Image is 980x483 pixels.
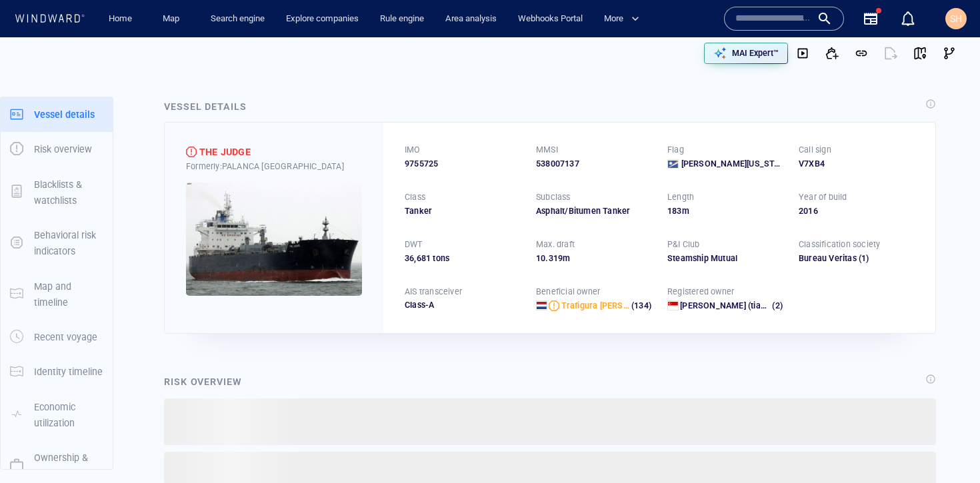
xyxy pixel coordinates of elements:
[770,300,783,312] span: (2)
[667,206,682,216] span: 183
[375,7,429,31] a: Rule engine
[186,147,197,157] div: High risk
[680,300,783,312] a: [PERSON_NAME] (tianjin) Shipping Leasing Co. Lt (2)
[536,253,545,263] span: 10
[1,132,113,167] button: Risk overview
[1,330,113,343] a: Recent voyage
[704,43,788,64] button: MAI Expert™
[732,47,779,59] p: MAI Expert™
[199,144,251,160] div: THE JUDGE
[536,239,575,250] p: Max. draft
[1,287,113,300] a: Map and timeline
[405,300,434,310] span: Class-A
[799,144,831,156] p: Call sign
[536,286,600,298] p: Beneficial owner
[99,7,141,31] button: Home
[817,39,847,68] button: Add to vessel list
[563,253,570,263] span: m
[157,7,189,31] a: Map
[34,329,97,345] p: Recent voyage
[799,239,880,250] p: Classification society
[405,252,520,264] div: 36,681 tons
[164,398,936,445] span: ‌
[900,11,916,27] div: Notification center
[440,7,502,31] a: Area analysis
[1,167,113,219] button: Blacklists & watchlists
[405,158,438,170] span: 9755725
[1,320,113,354] button: Recent voyage
[681,158,783,170] span: [PERSON_NAME][US_STATE]
[1,354,113,389] button: Identity timeline
[405,205,520,217] div: Tanker
[536,158,651,170] div: 538007137
[536,205,651,217] div: Asphalt/Bitumen Tanker
[34,450,103,482] p: Ownership & management
[667,252,783,264] div: Steamship Mutual
[405,191,425,203] p: Class
[34,107,95,123] p: Vessel details
[164,374,242,390] div: Risk overview
[1,143,113,155] a: Risk overview
[34,141,92,157] p: Risk overview
[34,278,103,311] p: Map and timeline
[667,191,694,203] p: Length
[1,459,113,472] a: Ownership & management
[788,39,817,68] button: Download video
[281,7,364,31] a: Explore companies
[923,423,970,473] iframe: Chat
[1,390,113,441] button: Economic utilization
[561,300,651,312] a: Trafigura [PERSON_NAME] B.v. (134)
[152,7,195,31] button: Map
[549,253,563,263] span: 319
[34,364,103,380] p: Identity timeline
[103,7,137,31] a: Home
[186,161,362,173] div: Formerly: PALANCA [GEOGRAPHIC_DATA]
[405,144,421,156] p: IMO
[205,7,270,31] a: Search engine
[536,191,571,203] p: Subclass
[799,158,914,170] div: V7XB4
[943,5,969,32] button: SH
[1,107,113,120] a: Vessel details
[799,205,914,217] div: 2016
[1,97,113,132] button: Vessel details
[1,408,113,420] a: Economic utilization
[536,144,558,156] p: MMSI
[1,185,113,198] a: Blacklists & watchlists
[164,99,247,115] div: Vessel details
[405,286,462,298] p: AIS transceiver
[682,206,689,216] span: m
[857,252,914,264] span: (1)
[599,7,651,31] button: More
[34,227,103,260] p: Behavioral risk indicators
[950,13,962,24] span: SH
[799,191,847,203] p: Year of build
[629,300,651,312] span: (134)
[935,39,964,68] button: Visual Link Analysis
[905,39,935,68] button: View on map
[680,300,870,310] span: Minsheng Yangyue (tianjin) Shipping Leasing Co. Lt
[1,365,113,378] a: Identity timeline
[34,399,103,432] p: Economic utilization
[405,239,423,250] p: DWT
[847,39,876,68] button: Get link
[561,300,683,310] span: Trafigura Beheer B.v.
[667,286,734,298] p: Registered owner
[186,183,362,296] img: 590aa4131fa39e41500a738d_0
[604,11,639,27] span: More
[513,7,588,31] a: Webhooks Portal
[667,239,700,250] p: P&I Club
[1,218,113,269] button: Behavioral risk indicators
[799,252,914,264] div: Bureau Veritas
[1,237,113,249] a: Behavioral risk indicators
[1,269,113,320] button: Map and timeline
[667,144,684,156] p: Flag
[799,252,857,264] div: Bureau Veritas
[545,253,548,263] span: .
